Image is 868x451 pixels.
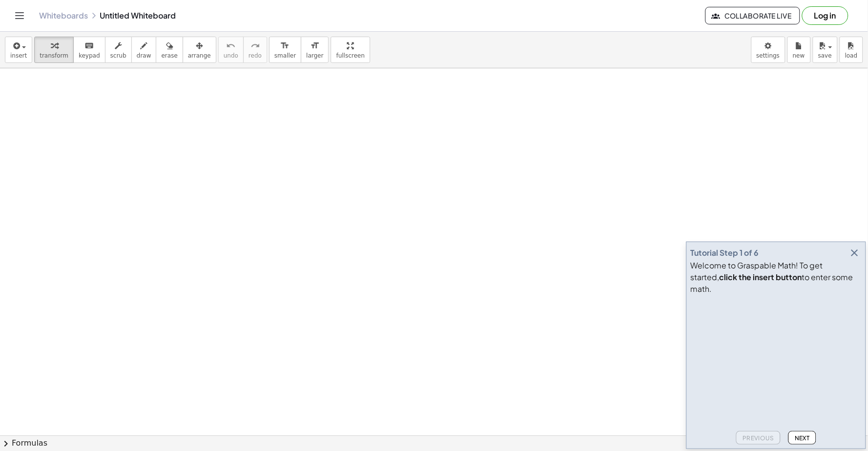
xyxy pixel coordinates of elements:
[269,37,301,63] button: format_sizesmaller
[306,52,323,59] span: larger
[73,37,106,63] button: keyboardkeypad
[845,52,858,59] span: load
[301,37,329,63] button: format_sizelarger
[10,52,27,59] span: insert
[40,52,68,59] span: transform
[224,52,238,59] span: undo
[720,272,802,282] b: click the insert button
[183,37,216,63] button: arrange
[691,247,759,259] div: Tutorial Step 1 of 6
[131,37,157,63] button: draw
[275,52,296,59] span: smaller
[105,37,132,63] button: scrub
[137,52,151,59] span: draw
[280,40,290,52] i: format_size
[85,40,94,52] i: keyboard
[813,37,838,63] button: save
[249,52,262,59] span: redo
[243,37,267,63] button: redoredo
[79,52,100,59] span: keypad
[310,40,319,52] i: format_size
[251,40,260,52] i: redo
[39,11,88,20] a: Whiteboards
[793,52,805,59] span: new
[5,37,32,63] button: insert
[751,37,785,63] button: settings
[331,37,370,63] button: fullscreen
[226,40,235,52] i: undo
[795,434,810,442] span: Next
[818,52,832,59] span: save
[110,52,127,59] span: scrub
[840,37,863,63] button: load
[188,52,211,59] span: arrange
[161,52,177,59] span: erase
[34,37,74,63] button: transform
[802,6,848,25] button: Log in
[788,431,816,445] button: Next
[691,260,862,295] div: Welcome to Graspable Math! To get started, to enter some math.
[705,7,800,24] button: Collaborate Live
[218,37,244,63] button: undoundo
[757,52,780,59] span: settings
[336,52,364,59] span: fullscreen
[714,11,792,20] span: Collaborate Live
[787,37,811,63] button: new
[12,8,27,23] button: Toggle navigation
[156,37,183,63] button: erase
